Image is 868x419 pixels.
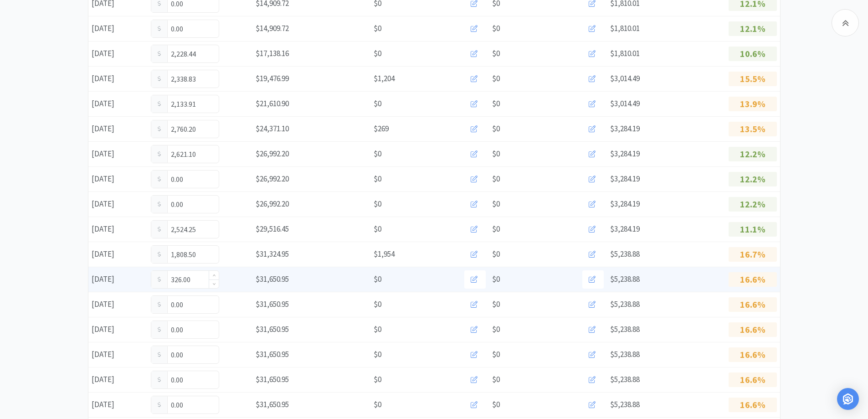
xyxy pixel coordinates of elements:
span: $0 [492,47,500,60]
span: $0 [492,72,500,85]
div: [DATE] [88,320,148,339]
div: [DATE] [88,44,148,63]
span: $0 [374,47,381,60]
span: $14,909.72 [256,23,289,33]
span: $26,992.20 [256,174,289,184]
span: $3,014.49 [610,73,640,83]
span: $26,992.20 [256,149,289,159]
span: $0 [374,98,381,110]
p: 16.6% [729,347,777,362]
div: [DATE] [88,195,148,213]
span: $5,238.88 [610,299,640,309]
span: $21,610.90 [256,98,289,109]
div: [DATE] [88,295,148,314]
span: $1,954 [374,248,395,260]
span: $0 [492,373,500,386]
span: $19,476.99 [256,73,289,83]
div: [DATE] [88,395,148,414]
span: $5,238.88 [610,249,640,259]
div: [DATE] [88,220,148,238]
span: $0 [492,98,500,110]
span: $31,650.95 [256,324,289,334]
div: [DATE] [88,69,148,88]
span: $17,138.16 [256,48,289,58]
span: $3,284.19 [610,224,640,234]
span: $0 [492,148,500,160]
span: $0 [492,298,500,310]
p: 13.9% [729,97,777,111]
span: $0 [492,123,500,135]
span: $0 [374,148,381,160]
span: $0 [374,273,381,285]
span: $5,238.88 [610,399,640,409]
p: 10.6% [729,47,777,61]
span: $0 [492,248,500,260]
p: 12.2% [729,172,777,186]
span: $269 [374,123,389,135]
span: $31,650.95 [256,399,289,409]
span: $0 [374,373,381,386]
span: $24,371.10 [256,124,289,134]
span: $0 [492,223,500,235]
div: [DATE] [88,245,148,264]
span: $29,516.45 [256,224,289,234]
div: [DATE] [88,270,148,289]
div: [DATE] [88,94,148,113]
p: 12.1% [729,21,777,36]
span: $0 [492,22,500,35]
span: $1,204 [374,72,395,85]
span: $3,284.19 [610,199,640,209]
p: 16.6% [729,322,777,337]
span: $1,810.01 [610,48,640,58]
i: icon: up [212,274,216,277]
div: [DATE] [88,119,148,138]
span: $0 [492,173,500,185]
span: $5,238.88 [610,324,640,334]
span: Increase Value [209,271,219,279]
p: 11.1% [729,222,777,237]
p: 16.6% [729,398,777,412]
p: 15.5% [729,72,777,86]
span: $3,284.19 [610,174,640,184]
span: $0 [374,223,381,235]
i: icon: down [212,282,216,285]
span: $0 [492,198,500,210]
span: $31,650.95 [256,299,289,309]
p: 16.6% [729,272,777,287]
span: $0 [374,298,381,310]
span: $31,650.95 [256,274,289,284]
span: $0 [374,398,381,411]
span: $0 [374,198,381,210]
div: [DATE] [88,19,148,38]
span: $26,992.20 [256,199,289,209]
span: $31,650.95 [256,374,289,384]
span: $5,238.88 [610,374,640,384]
span: $0 [492,398,500,411]
p: 16.6% [729,372,777,387]
span: $3,284.19 [610,124,640,134]
span: $31,324.95 [256,249,289,259]
span: $1,810.01 [610,23,640,33]
p: 12.2% [729,147,777,161]
span: $0 [374,22,381,35]
span: $5,238.88 [610,274,640,284]
div: [DATE] [88,145,148,163]
span: $0 [374,173,381,185]
span: $0 [492,348,500,361]
span: $3,284.19 [610,149,640,159]
span: $31,650.95 [256,349,289,359]
span: $0 [492,273,500,285]
span: Decrease Value [209,279,219,288]
p: 16.6% [729,297,777,312]
div: [DATE] [88,170,148,188]
span: $5,238.88 [610,349,640,359]
p: 16.7% [729,247,777,262]
div: Open Intercom Messenger [837,388,859,410]
span: $0 [374,323,381,336]
span: $0 [374,348,381,361]
div: [DATE] [88,345,148,364]
p: 13.5% [729,122,777,136]
span: $3,014.49 [610,98,640,109]
div: [DATE] [88,370,148,389]
p: 12.2% [729,197,777,212]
